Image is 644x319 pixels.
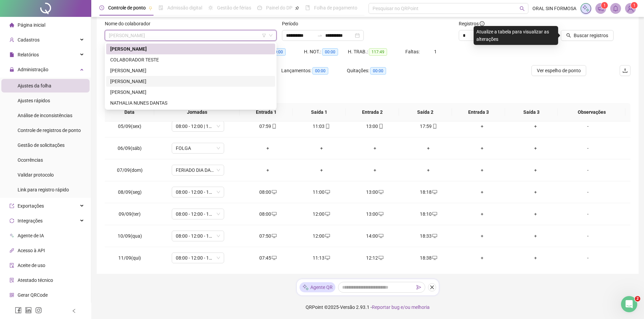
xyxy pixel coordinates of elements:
span: 117:49 [369,48,387,56]
div: 12:00 [300,232,342,240]
span: search [566,33,571,38]
div: 18:10 [407,210,450,218]
div: CATARINA MENDES DE OLIVEIRA [106,44,275,54]
div: + [407,144,450,152]
sup: Atualize o seu contato no menu Meus Dados [631,2,638,9]
div: 07:59 [246,123,289,130]
div: 08:00 [246,210,289,218]
span: ORAL SIN FORMOSA [532,5,576,12]
span: Agente de IA [18,233,44,238]
div: 13:00 [354,123,396,130]
span: Controle de ponto [108,5,146,10]
span: file [9,52,14,57]
span: 00:00 [312,67,328,75]
span: Registros [459,20,484,27]
span: 08:00 - 12:00 - 13:00 - 18:00 [176,231,220,241]
span: 05/09(sex) [118,124,141,129]
span: Ocorrências [18,157,43,163]
span: 10/09(qua) [118,233,142,239]
span: desktop [432,190,437,194]
span: Ajustes rápidos [18,98,50,103]
span: 11/09(qui) [118,255,141,261]
span: 08:00 - 12:00 - 13:00 - 18:00 [176,209,220,219]
span: mobile [378,124,383,129]
div: DEBORA VIEIRA DA SILVA [106,65,275,76]
div: 07:50 [246,232,289,240]
div: + [461,166,503,174]
span: 00:00 [370,67,386,75]
span: sun [208,5,213,10]
span: instagram [35,307,42,314]
span: file-done [159,5,163,10]
div: + [514,123,557,130]
span: desktop [378,212,383,216]
span: 08/09(seg) [118,189,142,195]
img: sparkle-icon.fc2bf0ac1784a2077858766a79e2daf3.svg [302,284,309,291]
span: desktop [432,234,437,238]
div: HE 3: [260,48,304,56]
span: Integrações [18,218,43,223]
div: 12:12 [354,254,396,262]
div: 07:45 [246,254,289,262]
span: down [269,33,273,37]
span: desktop [432,256,437,260]
span: home [9,23,14,27]
div: + [300,144,342,152]
span: 07/09(dom) [117,167,143,173]
span: upload [622,68,628,73]
span: FERIADO DIA DA INDEPENDÊNCIA [176,165,220,175]
div: + [246,166,289,174]
span: Aceite de uso [18,263,45,268]
div: [PERSON_NAME] [110,67,271,74]
div: [PERSON_NAME] [110,78,271,85]
th: Saída 1 [293,103,346,122]
iframe: Intercom live chat [621,296,637,312]
div: COLABORADOR TESTE [106,54,275,65]
button: Ver espelho de ponto [531,65,586,76]
div: + [461,188,503,196]
div: 13:00 [354,188,396,196]
span: desktop [325,190,330,194]
th: Observações [558,103,625,122]
span: desktop [325,234,330,238]
div: 11:03 [300,123,342,130]
label: Período [282,20,303,27]
div: NATHALIA NUNES DANTAS [110,99,271,107]
span: Ajustes da folha [18,83,51,88]
span: Análise de inconsistências [18,113,72,118]
div: 11:00 [300,188,342,196]
span: Ver espelho de ponto [537,67,581,74]
span: swap-right [317,33,323,38]
span: notification [598,5,604,11]
th: Jornadas [154,103,240,122]
label: Nome do colaborador [105,20,155,27]
span: Versão [340,304,355,310]
span: Validar protocolo [18,172,54,178]
span: CATARINA MENDES DE OLIVEIRA [109,30,272,41]
th: Data [105,103,154,122]
div: 18:33 [407,232,450,240]
span: desktop [271,212,277,216]
span: 08:00 - 12:00 - 13:00 - 18:00 [176,253,220,263]
div: Lançamentos: [281,67,347,75]
button: Buscar registros [561,30,614,41]
div: [PERSON_NAME] [110,45,271,53]
span: bell [613,5,619,11]
span: to [317,33,323,38]
span: desktop [378,190,383,194]
span: book [305,5,310,10]
span: Relatórios [18,52,39,57]
div: + [514,210,557,218]
span: Faltas: [405,49,421,54]
span: desktop [325,256,330,260]
span: 00:00 [270,48,286,56]
span: desktop [271,234,277,238]
span: left [72,309,76,313]
span: 08:00 - 12:00 - 13:00 - 18:00 [176,187,220,197]
span: mobile [271,124,277,129]
span: Administração [18,67,48,72]
span: desktop [325,212,330,216]
div: - [568,188,608,196]
span: solution [9,278,14,283]
footer: QRPoint © 2025 - 2.93.1 - [91,295,644,319]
